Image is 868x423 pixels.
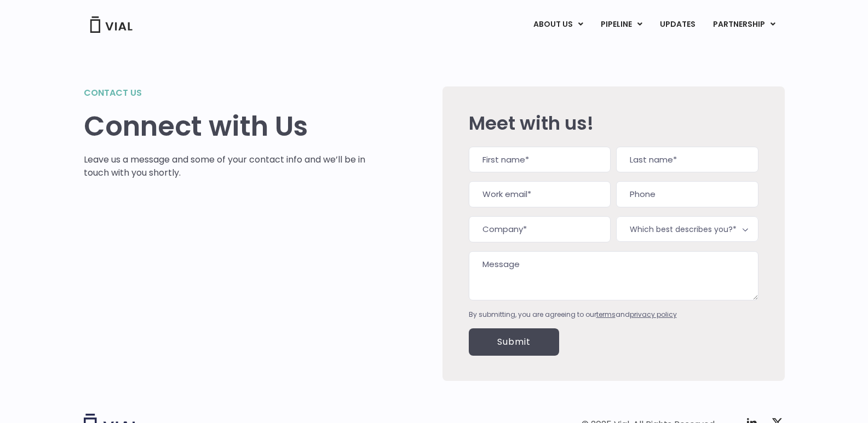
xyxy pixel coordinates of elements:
[616,147,758,173] input: Last name*
[469,328,559,356] input: Submit
[469,147,611,173] input: First name*
[84,86,366,100] h2: Contact us
[89,16,133,33] img: Vial Logo
[651,15,704,34] a: UPDATES
[616,216,758,242] span: Which best describes you?*
[469,181,611,207] input: Work email*
[84,153,366,179] p: Leave us a message and some of your contact info and we’ll be in touch with you shortly.
[592,15,651,34] a: PIPELINEMenu Toggle
[630,310,677,319] a: privacy policy
[525,15,591,34] a: ABOUT USMenu Toggle
[84,111,366,142] h1: Connect with Us
[469,113,758,134] h2: Meet with us!
[616,181,758,207] input: Phone
[469,310,758,320] div: By submitting, you are agreeing to our and
[704,15,784,34] a: PARTNERSHIPMenu Toggle
[596,310,616,319] a: terms
[469,216,611,242] input: Company*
